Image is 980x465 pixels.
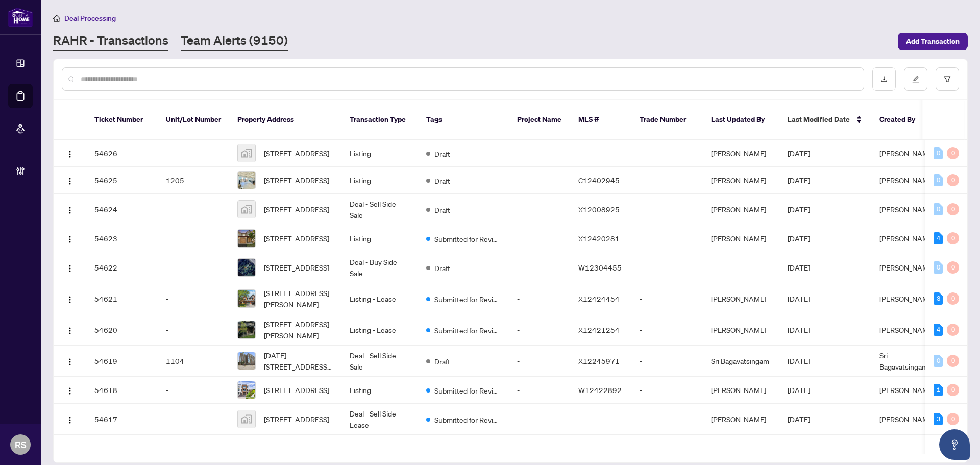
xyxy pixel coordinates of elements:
button: Open asap [939,429,970,460]
td: [PERSON_NAME] [703,283,779,314]
td: Deal - Sell Side Sale [341,346,418,377]
div: 0 [947,203,959,215]
div: 1 [934,384,943,396]
td: - [158,225,229,252]
img: thumbnail-img [238,352,255,370]
img: Logo [66,358,74,366]
img: thumbnail-img [238,201,255,218]
img: Logo [66,206,74,214]
td: - [631,404,703,435]
td: - [703,252,779,283]
span: RS [15,437,27,452]
td: 54620 [86,314,158,346]
span: Draft [434,204,450,215]
td: 54621 [86,283,158,314]
button: download [872,67,896,91]
th: Unit/Lot Number [158,100,229,140]
a: RAHR - Transactions [53,32,168,51]
th: Last Updated By [703,100,779,140]
div: 0 [934,203,943,215]
td: 54617 [86,404,158,435]
div: 0 [947,413,959,425]
td: 1104 [158,346,229,377]
span: X12245971 [578,356,620,365]
img: Logo [66,150,74,158]
span: [PERSON_NAME] [879,414,935,424]
td: Listing - Lease [341,283,418,314]
div: 0 [947,261,959,274]
span: X12008925 [578,205,620,214]
span: [STREET_ADDRESS] [264,384,329,396]
td: - [631,194,703,225]
span: [PERSON_NAME] [879,205,935,214]
div: 0 [934,355,943,367]
td: - [158,404,229,435]
button: Logo [62,290,78,307]
td: Listing [341,225,418,252]
span: [DATE] [788,356,810,365]
span: [DATE] [788,294,810,303]
th: Property Address [229,100,341,140]
div: 0 [934,147,943,159]
span: download [880,76,888,83]
td: - [509,252,570,283]
span: Submitted for Review [434,233,501,244]
button: edit [904,67,927,91]
button: Logo [62,322,78,338]
span: C12402945 [578,176,620,185]
img: thumbnail-img [238,172,255,189]
span: Draft [434,262,450,274]
span: Submitted for Review [434,414,501,425]
th: MLS # [570,100,631,140]
span: Sri Bagavatsingam [879,351,928,371]
div: 0 [934,261,943,274]
span: [PERSON_NAME] [879,149,935,158]
img: logo [8,8,33,27]
span: X12420281 [578,234,620,243]
div: 0 [947,174,959,186]
button: Logo [62,172,78,188]
span: [PERSON_NAME] [879,294,935,303]
td: Listing [341,167,418,194]
span: Submitted for Review [434,293,501,305]
div: 0 [947,324,959,336]
img: thumbnail-img [238,410,255,428]
td: [PERSON_NAME] [703,167,779,194]
td: 54623 [86,225,158,252]
a: Team Alerts (9150) [181,32,288,51]
button: Add Transaction [898,33,968,50]
span: W12422892 [578,385,622,395]
td: - [509,314,570,346]
button: Logo [62,411,78,427]
button: Logo [62,353,78,369]
td: - [509,377,570,404]
td: Sri Bagavatsingam [703,346,779,377]
td: Listing - Lease [341,314,418,346]
td: Listing [341,377,418,404]
span: [STREET_ADDRESS] [264,148,329,159]
span: home [53,15,60,22]
td: [PERSON_NAME] [703,314,779,346]
td: 54622 [86,252,158,283]
td: 54619 [86,346,158,377]
th: Created By [871,100,937,140]
td: 54618 [86,377,158,404]
span: Draft [434,148,450,159]
img: thumbnail-img [238,144,255,162]
button: Logo [62,201,78,217]
span: Draft [434,356,450,367]
td: [PERSON_NAME] [703,140,779,167]
td: Deal - Sell Side Lease [341,404,418,435]
span: [DATE] [788,414,810,424]
span: [PERSON_NAME] [879,176,935,185]
div: 0 [947,147,959,159]
img: thumbnail-img [238,230,255,247]
td: - [631,225,703,252]
img: Logo [66,296,74,304]
span: [PERSON_NAME] [879,385,935,395]
span: Deal Processing [64,14,116,23]
img: Logo [66,177,74,185]
span: [DATE] [788,385,810,395]
button: filter [936,67,959,91]
th: Transaction Type [341,100,418,140]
